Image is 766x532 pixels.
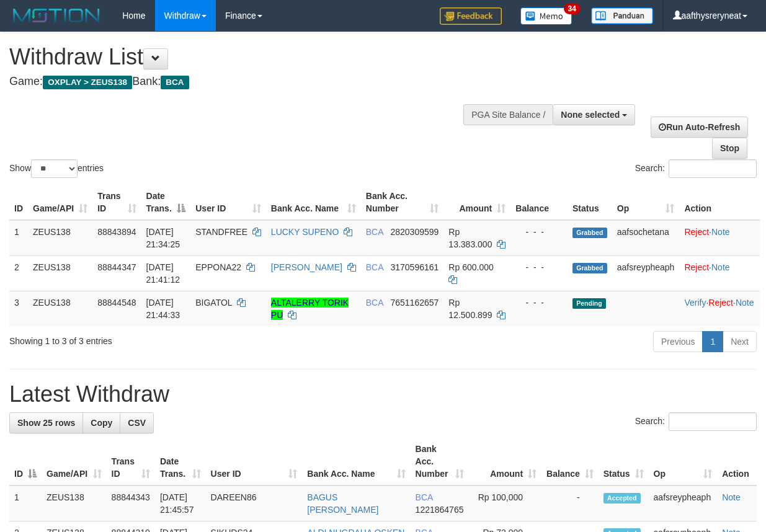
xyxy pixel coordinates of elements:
[146,298,180,320] span: [DATE] 21:44:33
[411,438,470,485] th: Bank Acc. Number: activate to sort column ascending
[649,485,718,521] td: aafsreypheaph
[9,330,310,347] div: Showing 1 to 3 of 3 entries
[669,159,757,178] input: Search:
[190,185,266,220] th: User ID: activate to sort column ascending
[390,262,439,272] span: Copy 3170596161 to clipboard
[684,298,706,308] a: Verify
[635,412,757,431] label: Search:
[711,227,730,237] a: Note
[684,262,709,272] a: Reject
[146,227,180,249] span: [DATE] 21:34:25
[141,185,191,220] th: Date Trans.: activate to sort column descending
[722,492,741,502] a: Note
[271,298,349,320] a: ALTALERRY TORIK PU
[366,262,383,272] span: BCA
[17,418,75,428] span: Show 25 rows
[440,7,502,25] img: Feedback.jpg
[469,485,541,521] td: Rp 100,000
[702,331,723,352] a: 1
[520,7,572,25] img: Button%20Memo.svg
[684,227,709,237] a: Reject
[366,227,383,237] span: BCA
[9,185,28,220] th: ID
[515,261,563,273] div: - - -
[448,298,492,320] span: Rp 12.500.899
[649,438,718,485] th: Op: activate to sort column ascending
[669,412,757,431] input: Search:
[107,485,155,521] td: 88844343
[206,485,303,521] td: DAREEN86
[416,505,464,515] span: Copy 1221864765 to clipboard
[9,291,28,326] td: 3
[9,485,42,521] td: 1
[271,227,339,237] a: LUCKY SUPENO
[28,220,92,256] td: ZEUS138
[28,255,92,291] td: ZEUS138
[366,298,383,308] span: BCA
[390,227,439,237] span: Copy 2820309599 to clipboard
[271,262,342,272] a: [PERSON_NAME]
[9,6,104,25] img: MOTION_logo.png
[361,185,444,220] th: Bank Acc. Number: activate to sort column ascending
[206,438,303,485] th: User ID: activate to sort column ascending
[541,485,599,521] td: -
[711,262,730,272] a: Note
[463,104,553,125] div: PGA Site Balance /
[469,438,541,485] th: Amount: activate to sort column ascending
[723,331,757,352] a: Next
[9,382,757,407] h1: Latest Withdraw
[712,138,747,159] a: Stop
[302,438,410,485] th: Bank Acc. Name: activate to sort column ascending
[708,298,733,308] a: Reject
[561,110,620,120] span: None selected
[92,185,141,220] th: Trans ID: activate to sort column ascending
[443,185,510,220] th: Amount: activate to sort column ascending
[591,7,653,24] img: panduan.png
[128,418,146,428] span: CSV
[416,492,433,502] span: BCA
[155,485,206,521] td: [DATE] 21:45:57
[107,438,155,485] th: Trans ID: activate to sort column ascending
[679,291,760,326] td: · ·
[307,492,378,515] a: BAGUS [PERSON_NAME]
[653,331,703,352] a: Previous
[28,185,92,220] th: Game/API: activate to sort column ascending
[42,438,107,485] th: Game/API: activate to sort column ascending
[42,485,107,521] td: ZEUS138
[43,76,132,89] span: OXPLAY > ZEUS138
[679,255,760,291] td: ·
[9,76,498,88] h4: Game: Bank:
[97,262,136,272] span: 88844347
[9,412,83,433] a: Show 25 rows
[31,159,78,178] select: Showentries
[572,263,607,273] span: Grabbed
[266,185,361,220] th: Bank Acc. Name: activate to sort column ascending
[515,226,563,238] div: - - -
[161,76,189,89] span: BCA
[390,298,439,308] span: Copy 7651162657 to clipboard
[510,185,568,220] th: Balance
[568,185,612,220] th: Status
[541,438,599,485] th: Balance: activate to sort column ascending
[679,185,760,220] th: Action
[120,412,154,433] a: CSV
[612,255,680,291] td: aafsreypheaph
[91,418,112,428] span: Copy
[97,227,136,237] span: 88843894
[572,228,607,238] span: Grabbed
[515,296,563,309] div: - - -
[195,227,247,237] span: STANDFREE
[612,185,680,220] th: Op: activate to sort column ascending
[635,159,757,178] label: Search:
[448,262,493,272] span: Rp 600.000
[651,117,748,138] a: Run Auto-Refresh
[603,493,641,503] span: Accepted
[146,262,180,285] span: [DATE] 21:41:12
[9,220,28,256] td: 1
[9,438,42,485] th: ID: activate to sort column descending
[679,220,760,256] td: ·
[564,3,581,14] span: 34
[717,438,757,485] th: Action
[28,291,92,326] td: ZEUS138
[736,298,754,308] a: Note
